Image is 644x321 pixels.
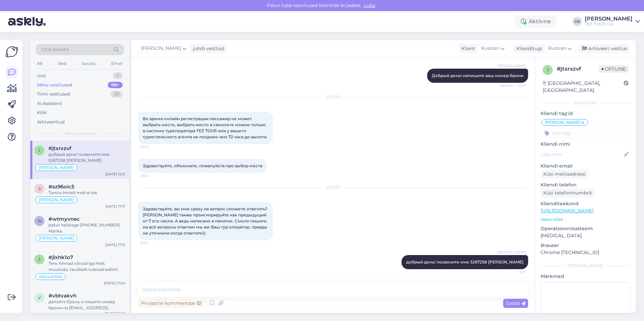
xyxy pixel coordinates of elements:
[541,263,631,269] div: [PERSON_NAME]
[56,59,68,68] div: Web
[506,300,525,306] span: Saada
[459,45,475,52] div: Klient
[585,16,633,22] div: [PERSON_NAME]
[105,172,125,177] div: [DATE] 12:51
[37,91,70,98] div: Tiimi vestlused
[39,275,62,279] span: Alla suhtleb
[140,144,165,149] span: 23:54
[49,151,125,164] div: добрый день! позвоните мне 5267258 [PERSON_NAME]
[37,82,72,88] div: Minu vestlused
[37,218,42,223] span: w
[541,141,631,148] p: Kliendi nimi
[541,170,588,179] div: Küsi meiliaadressi
[105,311,125,316] div: [DATE] 16:56
[104,281,125,286] div: [DATE] 17:04
[113,72,123,79] div: 0
[541,249,631,256] p: Chrome [TECHNICAL_ID]
[599,65,629,73] span: Offline
[143,163,262,168] span: Здравствуйте, объясните, пожалуйста про выбор места
[5,45,18,58] img: Askly Logo
[80,59,97,68] div: Socials
[140,241,165,246] span: 9:04
[38,148,40,153] span: j
[541,242,631,249] p: Brauser
[432,73,523,78] span: Добрый день! напишите ваш номер брони
[105,204,125,209] div: [DATE] 17:17
[39,166,74,170] span: [PERSON_NAME]
[138,299,204,308] div: Privaatne kommentaar
[585,16,640,27] a: [PERSON_NAME]TEZ TOUR OÜ
[108,82,123,88] div: 99+
[42,46,69,53] span: Otsi kliente
[515,15,556,28] div: Aktiivne
[547,67,549,72] span: j
[541,128,631,138] input: Lisa tag
[541,200,631,207] p: Klienditeekond
[514,45,542,52] div: Klienditugi
[362,2,377,8] span: Luba
[49,222,125,234] div: palun helistage [PHONE_NUMBER] Marika
[481,45,499,52] span: Russian
[38,295,41,300] span: v
[110,59,124,68] div: Email
[65,131,95,137] span: Minu vestlused
[190,45,225,52] div: juhib vestlust
[138,94,528,100] div: [DATE]
[49,145,71,151] span: #jtxrxzvf
[497,250,526,255] span: [PERSON_NAME]
[49,260,125,273] div: Tere, hinnad võivad iga hetk muutuda, tavaliselt tulevad kallim!
[37,109,47,116] div: Kõik
[543,80,624,94] div: [GEOGRAPHIC_DATA], [GEOGRAPHIC_DATA]
[49,190,125,196] div: Tamra Hotelli meil ei ole
[143,116,267,139] span: Во время онлайн регистрации пассажир не может выбрать место, выбрать место в самолете можно тольк...
[138,184,528,190] div: [DATE]
[541,110,631,117] p: Kliendi tag'id
[140,173,165,178] span: 23:54
[111,91,123,98] div: 29
[36,59,43,68] div: All
[37,119,65,126] div: Arhiveeritud
[541,208,593,214] a: [URL][DOMAIN_NAME]
[541,188,595,198] div: Küsi telefoninumbrit
[49,299,125,311] div: делайте бронь и пишите номер брони на [EMAIL_ADDRESS][DOMAIN_NAME] - поправим цену
[585,22,633,27] div: TEZ TOUR OÜ
[38,257,40,262] span: j
[49,254,73,260] span: #jlxhk1o7
[541,225,631,232] p: Operatsioonisüsteem
[541,100,631,106] div: Kliendi info
[541,151,623,158] input: Lisa nimi
[406,259,523,264] span: добрый день! позвоните мне 5267258 [PERSON_NAME]
[39,198,74,202] span: [PERSON_NAME]
[557,65,599,73] div: # jtxrxzvf
[545,120,580,124] span: [PERSON_NAME]
[578,44,630,53] div: Arhiveeri vestlus
[500,83,526,88] span: Nähtud ✓ 10:47
[541,216,631,222] p: Vaata edasi ...
[541,232,631,239] p: [MEDICAL_DATA]
[541,163,631,170] p: Kliendi email
[573,17,582,26] div: OS
[541,181,631,188] p: Kliendi telefon
[39,236,74,240] span: [PERSON_NAME]
[49,216,80,222] span: #wtmyvnec
[37,100,62,107] div: AI Assistent
[143,206,268,236] span: Здравствуйте, вы мне сразу на вопрос сможете ответить? [PERSON_NAME] также проигнорируйте как пре...
[497,63,526,68] span: [PERSON_NAME]
[548,45,566,52] span: Russian
[38,186,41,191] span: s
[37,72,45,79] div: Uus
[141,45,181,52] span: [PERSON_NAME]
[49,293,76,299] span: #vbtvakvh
[541,273,631,280] p: Märkmed
[501,270,526,275] span: 12:51
[49,184,74,190] span: #sz96oic5
[105,242,125,247] div: [DATE] 17:12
